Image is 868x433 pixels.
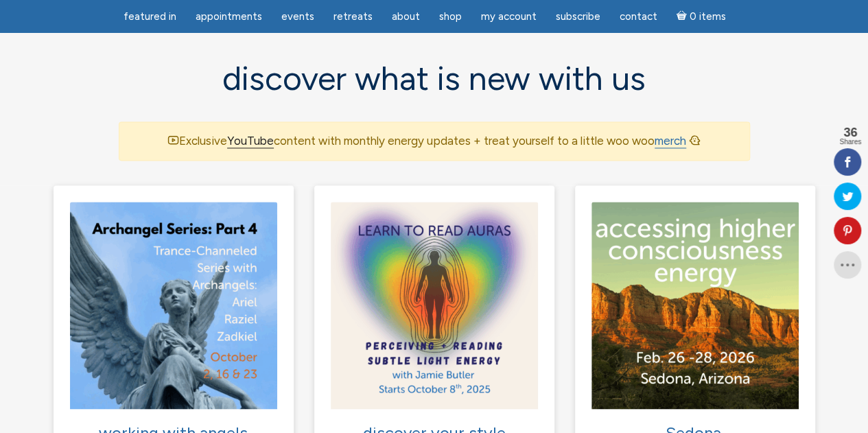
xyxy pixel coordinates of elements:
a: featured in [115,3,185,30]
a: Appointments [187,3,270,30]
span: Subscribe [556,10,600,23]
span: Shares [839,139,861,145]
span: featured in [124,10,176,23]
span: 0 items [689,12,725,22]
span: Shop [439,10,462,23]
div: Exclusive content with monthly energy updates + treat yourself to a little woo woo [119,121,750,161]
h2: discover what is new with us [119,60,750,97]
span: Retreats [333,10,373,23]
a: Shop [431,3,470,30]
a: About [384,3,428,30]
a: YouTube [227,134,274,148]
span: About [392,10,420,23]
a: Retreats [325,3,381,30]
a: merch [655,134,686,148]
a: My Account [473,3,545,30]
i: Cart [677,10,690,23]
span: Contact [620,10,657,23]
a: Contact [611,3,666,30]
span: 36 [839,126,861,139]
a: Cart0 items [668,2,734,30]
a: Subscribe [548,3,609,30]
span: Appointments [196,10,262,23]
span: My Account [481,10,537,23]
a: Events [273,3,322,30]
span: Events [281,10,314,23]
